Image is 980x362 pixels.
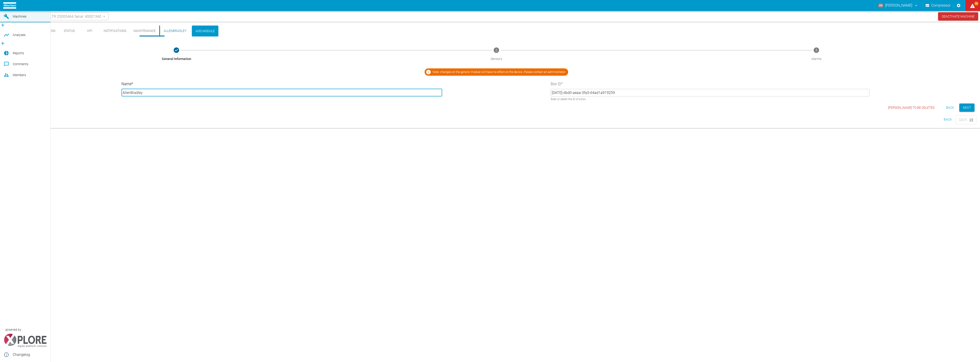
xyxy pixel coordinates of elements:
p: Scan or select the ID of a box [551,97,866,102]
button: Deactivate Machine [938,12,978,21]
button: Add Module [192,26,218,36]
span: Sensors [491,57,502,61]
img: logo [3,2,16,8]
div: AS [878,3,883,8]
span: Analyses [13,33,26,37]
span: Changelog [13,352,47,357]
button: Settings [954,1,963,10]
button: Status [59,26,80,36]
span: powered by [5,328,21,332]
span: Members [13,73,26,77]
span: Machines [13,15,26,18]
button: Back [943,103,957,112]
button: General Information [15,42,338,67]
button: Next [959,103,975,112]
span: Note: changes on the generic module will have no effect on the device. Please contact an administ... [430,70,568,74]
span: General Information [162,57,191,61]
button: Notifications [100,26,130,36]
text: 2 [495,48,497,52]
a: 25000464 CEFA_TR 25000464 Serial: 40001340 [17,14,101,19]
button: Maintenance [130,26,159,36]
input: Name [121,89,442,96]
button: AllenBradley [159,26,190,36]
button: Compressor [925,1,952,10]
span: Reports [13,51,24,55]
button: andreas.schmitt@atlascopco.com [877,1,919,10]
span: 58 [974,1,979,6]
span: 25000464 CEFA_TR 25000464 Serial: 40001340 [24,14,101,19]
button: Back [941,115,955,124]
button: KPI [80,26,100,36]
span: Comments [13,62,28,66]
label: Box ID * [551,81,790,87]
img: Xplore Logo [4,334,47,347]
button: Sensors [335,42,658,67]
button: [PERSON_NAME] to be deleted [886,103,936,112]
label: Name * [121,81,362,87]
